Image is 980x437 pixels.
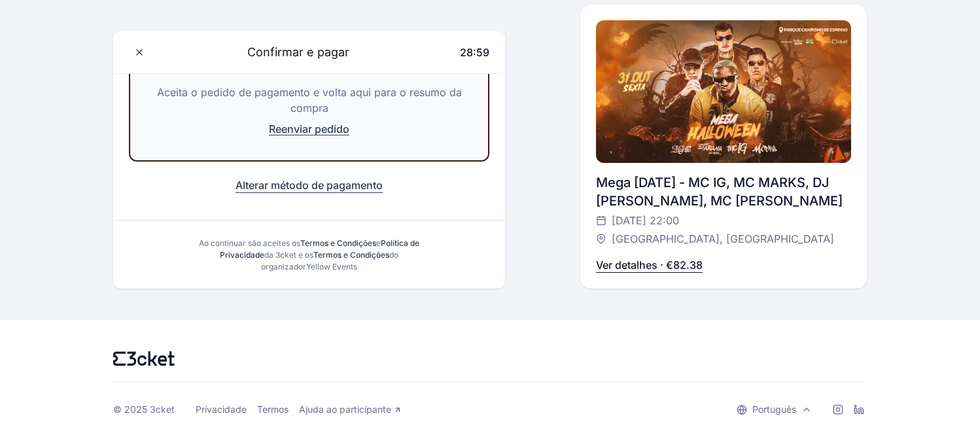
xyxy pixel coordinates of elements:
p: Português [752,403,796,416]
div: © 2025 3cket [113,404,175,415]
a: Privacidade [196,404,247,415]
a: Termos e Condições [300,238,376,248]
button: Alterar método de pagamento [236,177,383,193]
a: Termos [257,404,289,415]
span: [DATE] 22:00 [612,213,679,228]
span: Yellow Events [306,262,357,271]
a: Termos e Condições [313,250,389,260]
span: 28:59 [460,46,489,59]
span: [GEOGRAPHIC_DATA], [GEOGRAPHIC_DATA] [612,231,834,247]
p: Aceita o pedido de pagamento e volta aqui para o resumo da compra [146,84,472,116]
span: Reenviar pedido [269,122,349,135]
button: Reenviar pedido [146,121,472,145]
span: Ajuda ao participante [299,404,391,415]
div: Ao continuar são aceites os e da 3cket e os do organizador [186,237,432,273]
div: Mega [DATE] - MC IG, MC MARKS, DJ [PERSON_NAME], MC [PERSON_NAME] [596,173,851,210]
p: Ver detalhes · €82.38 [596,257,703,273]
a: Ajuda ao participante [299,404,402,415]
span: Confirmar e pagar [232,43,349,61]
